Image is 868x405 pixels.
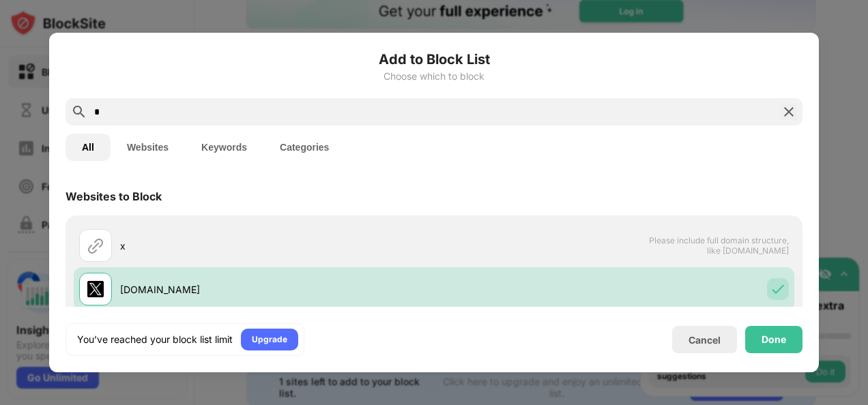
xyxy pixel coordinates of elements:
[66,49,802,70] h6: Add to Block List
[185,134,263,161] button: Keywords
[762,334,786,345] div: Done
[66,71,802,82] div: Choose which to block
[71,104,87,120] img: search.svg
[87,281,104,297] img: favicons
[120,282,434,297] div: [DOMAIN_NAME]
[120,239,434,253] div: x
[263,134,345,161] button: Categories
[689,334,721,346] div: Cancel
[77,333,233,346] div: You’ve reached your block list limit
[252,333,287,346] div: Upgrade
[87,237,104,254] img: url.svg
[111,134,185,161] button: Websites
[66,134,111,161] button: All
[781,104,797,120] img: search-close
[66,190,162,203] div: Websites to Block
[648,235,789,256] span: Please include full domain structure, like [DOMAIN_NAME]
